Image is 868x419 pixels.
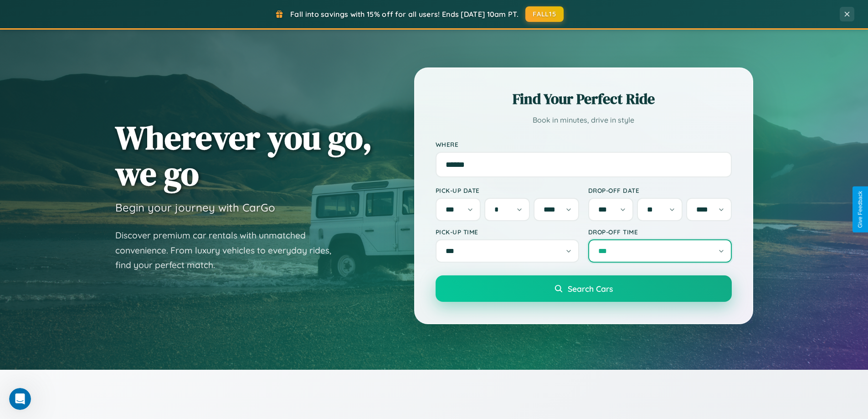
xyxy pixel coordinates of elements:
button: Search Cars [436,275,732,302]
p: Book in minutes, drive in style [436,114,732,127]
label: Where [436,140,732,148]
h1: Wherever you go, we go [115,119,372,191]
label: Drop-off Date [588,186,732,194]
button: FALL15 [525,6,564,22]
h3: Begin your journey with CarGo [115,201,275,214]
span: Search Cars [568,284,613,294]
div: Give Feedback [857,191,863,228]
label: Drop-off Time [588,228,732,236]
iframe: Intercom live chat [9,388,31,410]
label: Pick-up Time [436,228,579,236]
p: Discover premium car rentals with unmatched convenience. From luxury vehicles to everyday rides, ... [115,228,343,273]
label: Pick-up Date [436,186,579,194]
h2: Find Your Perfect Ride [436,89,732,109]
span: Fall into savings with 15% off for all users! Ends [DATE] 10am PT. [290,10,519,19]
